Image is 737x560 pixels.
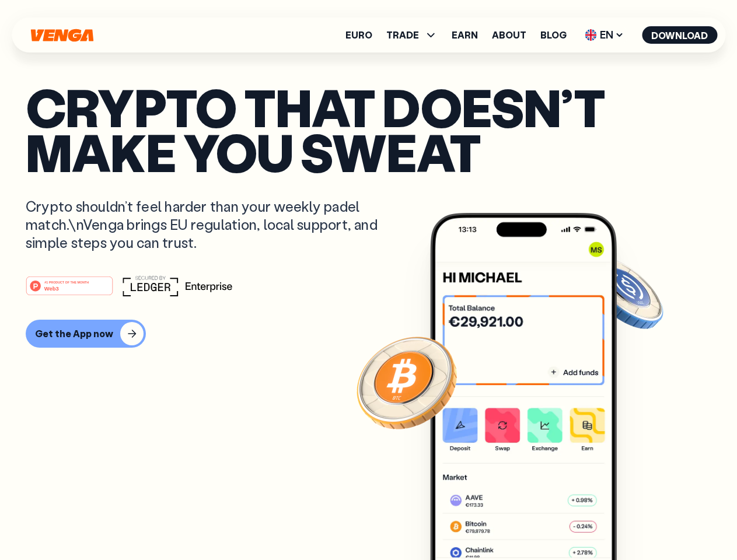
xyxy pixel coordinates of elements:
svg: Home [29,29,95,42]
a: Euro [345,30,372,40]
span: EN [581,26,628,44]
tspan: Web3 [44,285,59,291]
span: TRADE [386,30,419,40]
tspan: #1 PRODUCT OF THE MONTH [44,280,89,283]
p: Crypto shouldn’t feel harder than your weekly padel match.\nVenga brings EU regulation, local sup... [26,197,394,252]
a: #1 PRODUCT OF THE MONTHWeb3 [26,283,113,298]
img: Bitcoin [354,330,459,435]
button: Download [642,26,717,44]
img: flag-uk [585,29,596,41]
div: Get the App now [35,328,113,339]
a: Earn [452,30,478,40]
button: Get the App now [26,320,146,348]
a: Get the App now [26,320,711,348]
span: TRADE [386,28,438,42]
a: About [492,30,526,40]
p: Crypto that doesn’t make you sweat [26,85,711,174]
img: USDC coin [582,251,666,335]
a: Blog [540,30,567,40]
